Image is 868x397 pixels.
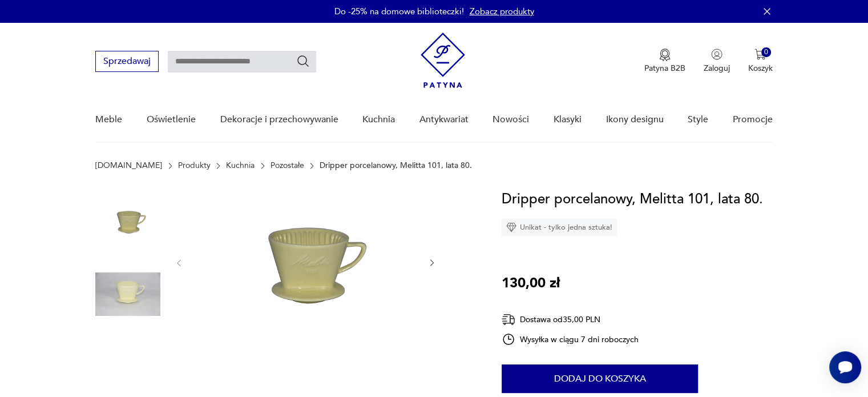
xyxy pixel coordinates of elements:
[761,47,771,57] div: 0
[334,6,464,17] p: Do -25% na domowe biblioteczki!
[754,49,766,60] img: Ikona koszyka
[688,98,708,142] a: Style
[271,161,304,170] a: Pozostałe
[502,332,639,346] div: Wysyłka w ciągu 7 dni roboczych
[470,6,534,17] a: Zobacz produkty
[711,49,722,60] img: Ikonka użytkownika
[492,98,529,142] a: Nowości
[502,364,698,393] button: Dodaj do koszyka
[419,98,469,142] a: Antykwariat
[829,351,861,383] iframe: Smartsupp widget button
[554,98,582,142] a: Klasyki
[147,98,196,142] a: Oświetlenie
[733,98,773,142] a: Promocje
[704,49,730,74] button: Zaloguj
[506,222,516,232] img: Ikona diamentu
[605,98,663,142] a: Ikony designu
[502,312,639,327] div: Dostawa od 35,00 PLN
[502,189,763,210] h1: Dripper porcelanowy, Melitta 101, lata 80.
[748,63,773,74] p: Koszyk
[195,189,415,335] img: Zdjęcie produktu Dripper porcelanowy, Melitta 101, lata 80.
[502,272,560,294] p: 130,00 zł
[95,51,159,72] button: Sprzedawaj
[95,161,162,170] a: [DOMAIN_NAME]
[644,49,685,74] button: Patyna B2B
[644,49,685,74] a: Ikona medaluPatyna B2B
[95,262,160,327] img: Zdjęcie produktu Dripper porcelanowy, Melitta 101, lata 80.
[362,98,395,142] a: Kuchnia
[95,189,160,254] img: Zdjęcie produktu Dripper porcelanowy, Melitta 101, lata 80.
[95,58,159,66] a: Sprzedawaj
[704,63,730,74] p: Zaloguj
[296,54,310,68] button: Szukaj
[220,98,338,142] a: Dekoracje i przechowywanie
[644,63,685,74] p: Patyna B2B
[95,98,122,142] a: Meble
[226,161,255,170] a: Kuchnia
[502,219,617,236] div: Unikat - tylko jedna sztuka!
[178,161,211,170] a: Produkty
[421,33,465,88] img: Patyna - sklep z meblami i dekoracjami vintage
[320,161,472,170] p: Dripper porcelanowy, Melitta 101, lata 80.
[502,312,515,327] img: Ikona dostawy
[659,49,671,61] img: Ikona medalu
[748,49,773,74] button: 0Koszyk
